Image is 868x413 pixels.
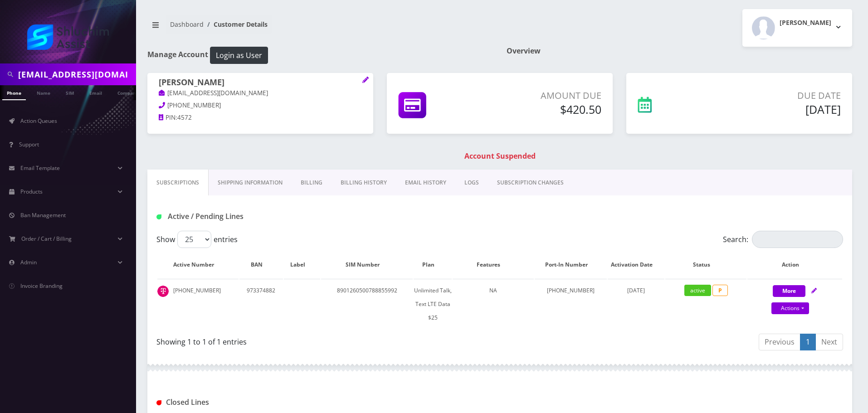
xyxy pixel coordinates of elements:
input: Search in Company [18,66,134,83]
div: Showing 1 to 1 of 1 entries [156,333,493,347]
td: [PHONE_NUMBER] [535,279,607,329]
a: Name [32,85,55,99]
td: NA [453,279,534,329]
a: LOGS [455,170,488,196]
a: Next [815,334,843,350]
th: Active Number: activate to sort column ascending [157,252,239,278]
td: [PHONE_NUMBER] [157,279,239,329]
h5: $420.50 [488,102,601,116]
span: 4572 [177,113,192,121]
th: Port-In Number: activate to sort column ascending [535,252,607,278]
th: Features: activate to sort column ascending [453,252,534,278]
img: t_img.png [157,286,169,297]
h1: Manage Account [147,47,493,64]
a: Subscriptions [147,170,209,196]
h5: [DATE] [710,102,841,116]
nav: breadcrumb [147,15,493,41]
span: [DATE] [627,287,645,294]
span: Support [19,141,39,148]
a: Company [113,85,143,99]
button: More [773,285,805,297]
a: Email [85,85,107,99]
span: Products [20,188,43,195]
h1: Active / Pending Lines [156,212,376,221]
td: 973374882 [239,279,283,329]
h1: Account Suspended [150,152,850,160]
h1: [PERSON_NAME] [159,78,362,88]
span: Action Queues [20,117,57,125]
a: EMAIL HISTORY [396,170,455,196]
span: P [712,285,728,296]
a: Phone [2,85,26,100]
th: Activation Date: activate to sort column ascending [608,252,664,278]
img: Closed Lines [156,400,161,405]
span: active [684,285,711,296]
img: Active / Pending Lines [156,214,161,219]
th: Label: activate to sort column ascending [284,252,321,278]
li: Customer Details [204,19,268,29]
h1: Overview [507,47,852,55]
a: Actions [771,302,809,314]
button: [PERSON_NAME] [742,9,852,47]
th: Action: activate to sort column ascending [747,252,842,278]
th: BAN: activate to sort column ascending [239,252,283,278]
h2: [PERSON_NAME] [780,19,831,27]
span: Ban Management [20,211,66,219]
th: Plan: activate to sort column ascending [414,252,452,278]
a: Dashboard [170,20,204,29]
span: Admin [20,258,37,266]
label: Show entries [156,231,238,248]
select: Showentries [177,231,211,248]
a: SIM [61,85,78,99]
a: Shipping Information [209,170,292,196]
td: Unlimited Talk, Text LTE Data $25 [414,279,452,329]
a: PIN: [159,113,177,122]
a: 1 [800,334,816,350]
span: [PHONE_NUMBER] [167,101,221,109]
a: SUBSCRIPTION CHANGES [488,170,573,196]
a: Billing [292,170,332,196]
span: Invoice Branding [20,282,63,290]
a: Previous [759,334,800,350]
span: Email Template [20,164,60,172]
input: Search: [752,231,843,248]
span: Order / Cart / Billing [21,235,72,243]
p: Amount Due [488,89,601,102]
td: 8901260500788855992 [321,279,413,329]
a: Login as User [208,49,268,59]
a: Billing History [332,170,396,196]
th: Status: activate to sort column ascending [665,252,746,278]
p: Due Date [710,89,841,102]
a: [EMAIL_ADDRESS][DOMAIN_NAME] [159,89,268,98]
button: Login as User [210,47,268,64]
th: SIM Number: activate to sort column ascending [321,252,413,278]
h1: Closed Lines [156,398,376,407]
label: Search: [723,231,843,248]
img: Shluchim Assist [27,24,109,50]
